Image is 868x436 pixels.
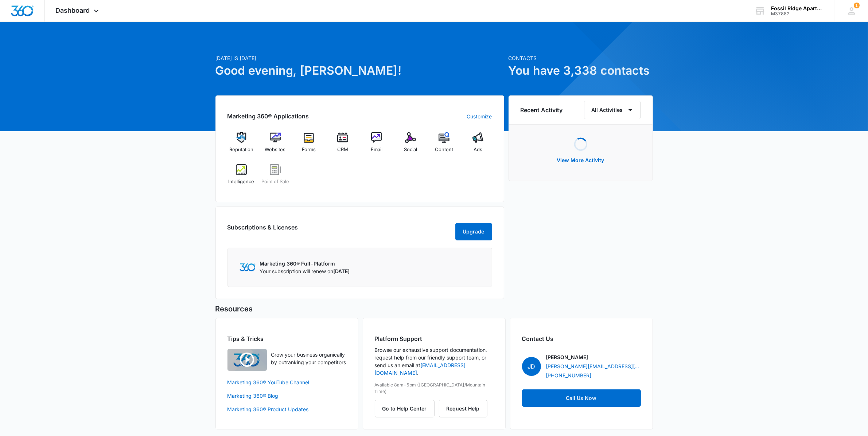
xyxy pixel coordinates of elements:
[227,349,267,371] img: Quick Overview Video
[375,346,494,377] p: Browse our exhaustive support documentation, request help from our friendly support team, or send...
[771,5,824,11] div: account name
[227,132,256,158] a: Reputation
[439,400,487,417] button: Request Help
[375,400,435,417] button: Go to Help Center
[227,112,309,121] h2: Marketing 360® Applications
[56,7,90,14] span: Dashboard
[375,382,494,395] p: Available 8am-5pm ([GEOGRAPHIC_DATA]/Mountain Time)
[522,389,641,407] a: Call Us Now
[260,267,350,275] p: Your subscription will renew on
[404,146,417,153] span: Social
[550,152,612,169] button: View More Activity
[430,132,458,158] a: Content
[337,146,348,153] span: CRM
[371,146,382,153] span: Email
[261,178,289,185] span: Point of Sale
[509,62,653,79] h1: You have 3,338 contacts
[215,62,504,79] h1: Good evening, [PERSON_NAME]!
[522,357,541,376] span: JD
[396,132,424,158] a: Social
[240,263,256,271] img: Marketing 360 Logo
[334,268,350,274] span: [DATE]
[227,405,346,413] a: Marketing 360® Product Updates
[771,11,824,16] div: account id
[522,334,641,343] h2: Contact Us
[227,392,346,400] a: Marketing 360® Blog
[546,353,588,361] p: [PERSON_NAME]
[584,101,641,119] button: All Activities
[229,146,253,153] span: Reputation
[215,303,653,314] h5: Resources
[227,223,298,237] h2: Subscriptions & Licenses
[227,378,346,386] a: Marketing 360® YouTube Channel
[302,146,316,153] span: Forms
[375,334,494,343] h2: Platform Support
[295,132,323,158] a: Forms
[261,164,289,190] a: Point of Sale
[228,178,254,185] span: Intelligence
[363,132,391,158] a: Email
[455,223,492,240] button: Upgrade
[546,372,592,379] a: [PHONE_NUMBER]
[227,164,256,190] a: Intelligence
[375,405,439,412] a: Go to Help Center
[467,113,492,120] a: Customize
[329,132,357,158] a: CRM
[439,405,487,412] a: Request Help
[854,3,860,8] div: notifications count
[435,146,453,153] span: Content
[521,106,563,114] h6: Recent Activity
[474,146,482,153] span: Ads
[464,132,492,158] a: Ads
[265,146,285,153] span: Websites
[227,334,346,343] h2: Tips & Tricks
[261,132,289,158] a: Websites
[509,54,653,62] p: Contacts
[546,362,641,370] a: [PERSON_NAME][EMAIL_ADDRESS][PERSON_NAME][DOMAIN_NAME]
[271,351,346,366] p: Grow your business organically by outranking your competitors
[215,54,504,62] p: [DATE] is [DATE]
[260,260,350,267] p: Marketing 360® Full-Platform
[854,3,860,8] span: 1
